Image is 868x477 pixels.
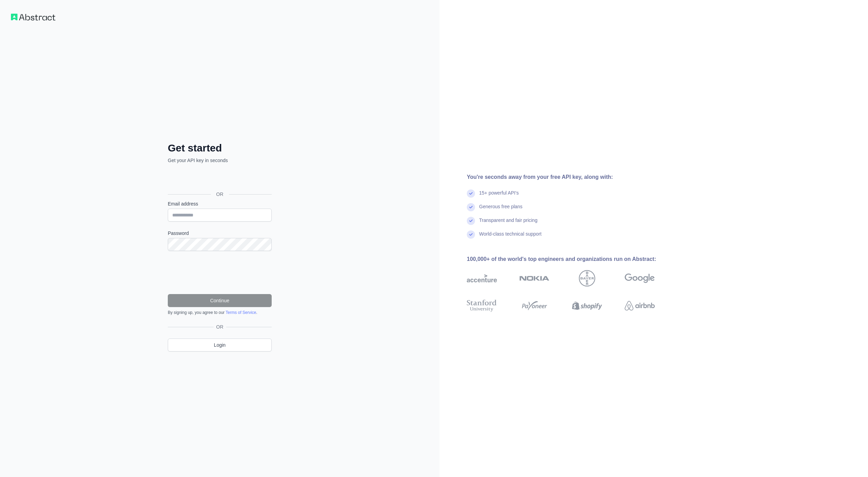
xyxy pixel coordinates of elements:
div: You're seconds away from your free API key, along with: [467,173,677,181]
span: OR [211,191,229,198]
img: stanford university [467,298,497,313]
img: payoneer [519,298,550,313]
img: bayer [579,270,595,287]
label: Password [168,230,272,237]
img: nokia [519,270,550,287]
div: Generous free plans [479,203,523,217]
h2: Get started [168,142,272,154]
img: check mark [467,230,475,239]
img: Workflow [11,14,55,21]
div: By signing up, you agree to our . [168,310,272,315]
label: Email address [168,200,272,207]
img: check mark [467,217,475,225]
p: Get your API key in seconds [168,157,272,164]
button: Continue [168,294,272,307]
img: check mark [467,203,475,211]
div: World-class technical support [479,230,542,244]
img: accenture [467,270,497,287]
div: 100,000+ of the world's top engineers and organizations run on Abstract: [467,255,677,263]
span: OR [214,323,226,330]
iframe: reCAPTCHA [168,259,272,286]
img: google [625,270,655,287]
img: airbnb [625,298,655,313]
a: Login [168,339,272,352]
iframe: Botão "Fazer login com o Google" [164,171,274,186]
div: 15+ powerful API's [479,189,519,203]
img: shopify [572,298,602,313]
a: Terms of Service [226,310,256,315]
img: check mark [467,189,475,198]
div: Transparent and fair pricing [479,217,538,230]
